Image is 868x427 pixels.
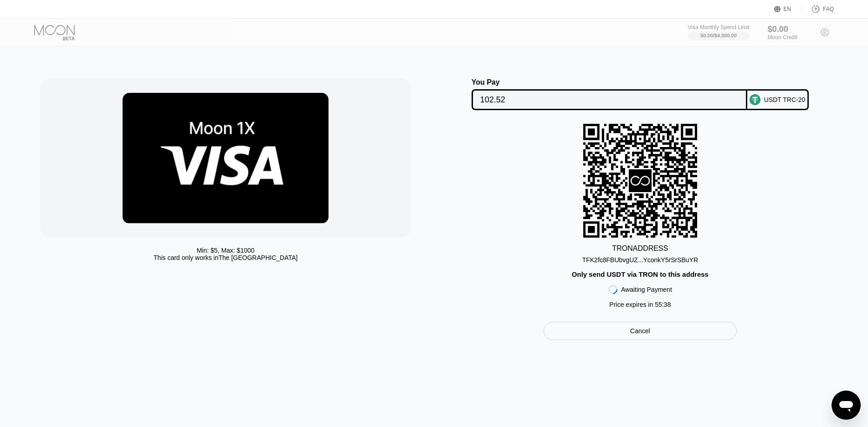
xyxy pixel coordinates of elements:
[764,96,806,103] div: USDT TRC-20
[197,247,255,254] div: Min: $ 5 , Max: $ 1000
[688,24,749,41] div: Visa Monthly Spend Limit$0.00/$4,000.00
[688,24,749,30] div: Visa Monthly Spend Limit
[621,286,672,293] div: Awaiting Payment
[630,327,650,335] div: Cancel
[472,78,747,86] div: You Pay
[832,391,861,420] iframe: Button to launch messaging window
[784,6,791,12] div: EN
[700,33,737,38] div: $0.00 / $4,000.00
[582,256,698,264] div: TFK2fc8FBUbvgUZ...YconkY5rSrSBuYR
[774,5,802,14] div: EN
[612,244,668,253] div: TRON ADDRESS
[802,5,834,14] div: FAQ
[582,253,698,264] div: TFK2fc8FBUbvgUZ...YconkY5rSrSBuYR
[544,322,737,340] div: Cancel
[610,301,671,308] div: Price expires in
[443,78,837,110] div: You PayUSDT TRC-20
[655,301,671,308] span: 55 : 38
[823,6,834,12] div: FAQ
[572,270,709,278] div: Only send USDT via TRON to this address
[154,254,298,261] div: This card only works in The [GEOGRAPHIC_DATA]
